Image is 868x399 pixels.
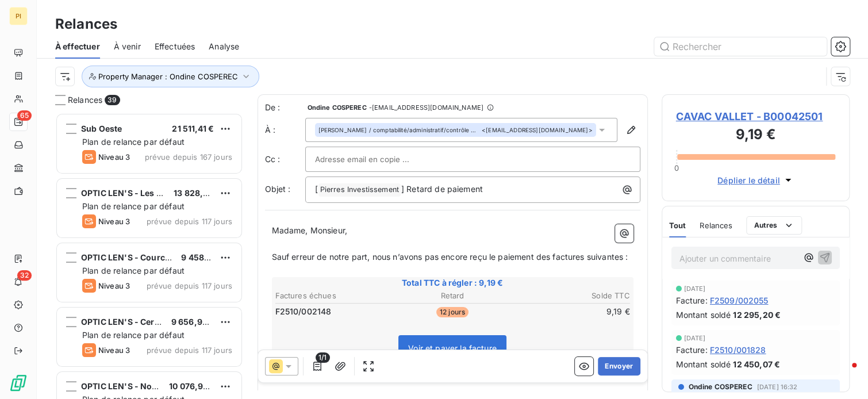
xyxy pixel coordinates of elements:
[17,110,32,121] span: 65
[272,225,348,235] span: Madame, Monsieur,
[513,305,631,318] td: 9,19 €
[81,381,164,391] span: OPTIC LEN'S - Noisy
[757,383,798,390] span: [DATE] 16:32
[315,184,318,194] span: [
[17,270,32,281] span: 32
[171,317,216,327] span: 9 656,90 €
[684,335,706,342] span: [DATE]
[700,221,732,230] span: Relances
[318,126,480,134] span: [PERSON_NAME] / comptabilité/administratif/contrôle de gestion
[82,201,185,211] span: Plan de relance par défaut
[717,174,780,186] span: Déplier le détail
[308,104,367,111] span: Ondine COSPEREC
[114,41,141,52] span: À venir
[676,309,731,321] span: Montant soldé
[710,294,769,306] span: F2509/002055
[676,344,708,356] span: Facture :
[733,358,780,370] span: 12 450,07 €
[98,346,130,355] span: Niveau 3
[265,154,305,165] label: Cc :
[714,174,797,187] button: Déplier le détail
[598,357,640,375] button: Envoyer
[98,72,238,81] span: Property Manager : Ondine COSPEREC
[275,306,332,317] span: F2510/002148
[394,290,512,302] th: Retard
[316,352,329,363] span: 1/1
[81,124,122,133] span: Sub Oeste
[98,152,130,162] span: Niveau 3
[315,151,439,168] input: Adresse email en copie ...
[684,285,706,292] span: [DATE]
[408,343,497,353] span: Voir et payer la facture
[68,94,102,106] span: Relances
[829,360,857,388] iframe: Intercom live chat
[147,346,232,355] span: prévue depuis 117 jours
[274,277,632,289] span: Total TTC à régler : 9,19 €
[98,281,130,290] span: Niveau 3
[169,381,216,391] span: 10 076,90 €
[318,183,401,197] span: Pierres Investissement
[676,124,836,147] h3: 9,19 €
[98,217,130,226] span: Niveau 3
[172,124,214,133] span: 21 511,41 €
[689,382,752,392] span: Ondine COSPEREC
[55,113,243,399] div: grid
[513,290,631,302] th: Solde TTC
[81,317,164,327] span: OPTIC LEN'S - Cergy
[9,7,28,25] div: PI
[145,152,232,162] span: prévue depuis 167 jours
[147,217,232,226] span: prévue depuis 117 jours
[265,184,291,194] span: Objet :
[746,216,802,235] button: Autres
[81,188,175,198] span: OPTIC LEN'S - Les Lilas
[82,137,185,147] span: Plan de relance par défaut
[674,163,678,172] span: 0
[209,41,239,52] span: Analyse
[174,188,219,198] span: 13 828,41 €
[82,266,185,275] span: Plan de relance par défaut
[369,104,483,111] span: - [EMAIL_ADDRESS][DOMAIN_NAME]
[436,307,468,317] span: 12 jours
[55,14,117,34] h3: Relances
[181,252,225,262] span: 9 458,00 €
[265,124,305,136] label: À :
[155,41,195,52] span: Effectuées
[676,358,731,370] span: Montant soldé
[265,102,305,113] span: De :
[733,309,781,321] span: 12 295,20 €
[9,374,28,392] img: Logo LeanPay
[105,95,120,105] span: 39
[654,37,827,56] input: Rechercher
[147,281,232,290] span: prévue depuis 117 jours
[676,294,708,306] span: Facture :
[55,41,100,52] span: À effectuer
[669,221,686,230] span: Tout
[82,66,259,87] button: Property Manager : Ondine COSPEREC
[81,252,204,262] span: OPTIC LEN'S - Courcouronnes
[710,344,766,356] span: F2510/001828
[676,109,836,124] span: CAVAC VALLET - B00042501
[272,252,628,262] span: Sauf erreur de notre part, nous n’avons pas encore reçu le paiement des factures suivantes :
[82,330,185,340] span: Plan de relance par défaut
[318,126,593,134] div: <[EMAIL_ADDRESS][DOMAIN_NAME]>
[275,290,393,302] th: Factures échues
[401,184,483,194] span: ] Retard de paiement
